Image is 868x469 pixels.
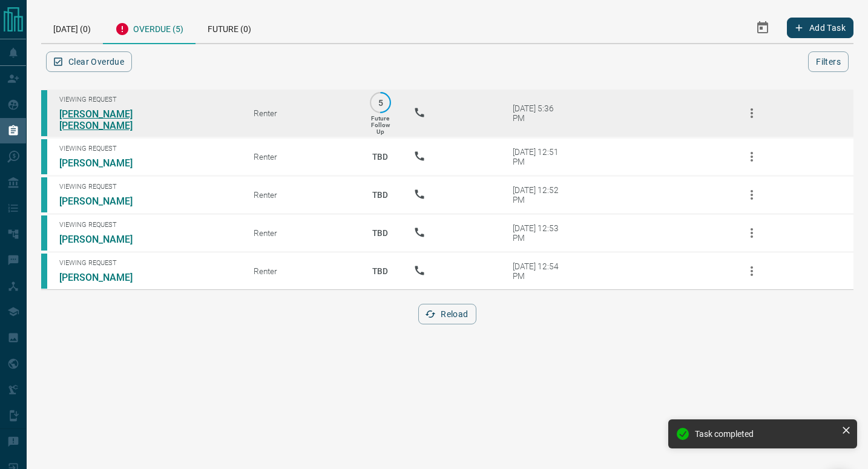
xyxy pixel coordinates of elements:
[808,51,849,72] button: Filters
[41,90,47,136] div: condos.ca
[59,96,235,103] span: Viewing Request
[254,190,347,200] div: Renter
[196,12,263,43] div: Future (0)
[254,266,347,276] div: Renter
[41,254,47,289] div: condos.ca
[365,179,395,211] p: TBD
[513,185,564,205] div: [DATE] 12:52 PM
[376,98,385,107] p: 5
[59,145,235,153] span: Viewing Request
[365,140,395,173] p: TBD
[365,255,395,287] p: TBD
[371,115,390,135] p: Future Follow Up
[59,272,150,283] a: [PERSON_NAME]
[41,215,47,251] div: condos.ca
[59,108,150,131] a: [PERSON_NAME] [PERSON_NAME]
[513,223,564,243] div: [DATE] 12:53 PM
[254,152,347,162] div: Renter
[59,221,235,229] span: Viewing Request
[59,234,150,245] a: [PERSON_NAME]
[41,12,103,43] div: [DATE] (0)
[59,259,235,267] span: Viewing Request
[46,51,132,72] button: Clear Overdue
[418,304,476,324] button: Reload
[59,195,150,207] a: [PERSON_NAME]
[748,13,777,42] button: Select Date Range
[513,147,564,166] div: [DATE] 12:51 PM
[513,261,564,281] div: [DATE] 12:54 PM
[59,157,150,169] a: [PERSON_NAME]
[513,103,564,123] div: [DATE] 5:36 PM
[41,139,47,174] div: condos.ca
[695,429,837,439] div: Task completed
[365,217,395,249] p: TBD
[59,183,235,191] span: Viewing Request
[254,228,347,238] div: Renter
[103,12,196,44] div: Overdue (5)
[787,18,853,38] button: Add Task
[41,177,47,212] div: condos.ca
[254,108,347,118] div: Renter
